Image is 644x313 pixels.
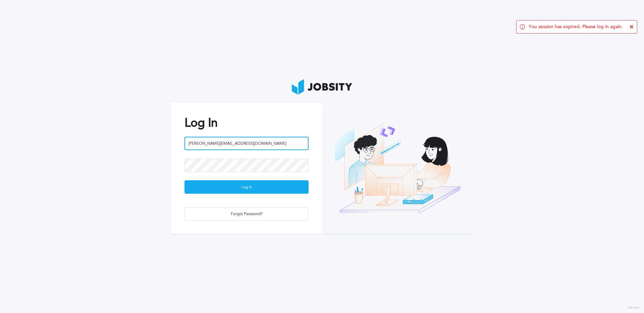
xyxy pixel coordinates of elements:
[529,24,623,29] span: You session has expired. Please log in again.
[628,306,641,310] label: Version:
[184,116,309,130] h2: Log In
[184,207,309,221] button: Forgot Password?
[185,181,308,194] div: Log In
[185,207,308,221] div: Forgot Password?
[184,180,309,194] button: Log In
[184,137,309,150] input: Email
